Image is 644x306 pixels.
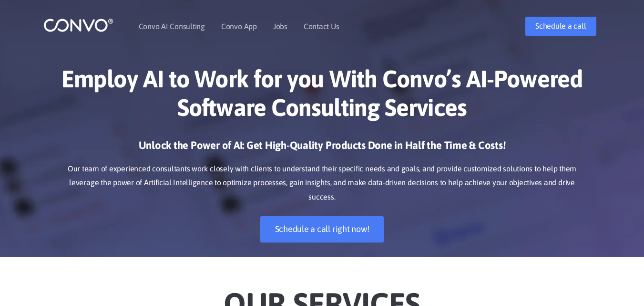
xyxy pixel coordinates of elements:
[139,22,205,30] a: Convo AI Consulting
[58,138,587,159] h3: Unlock the Power of AI: Get High-Quality Products Done in Half the Time & Costs!
[304,22,339,30] a: Contact Us
[58,162,587,205] p: Our team of experienced consultants work closely with clients to understand their specific needs ...
[221,22,257,30] a: Convo App
[273,22,287,30] a: Jobs
[58,64,587,129] h1: Employ AI to Work for you With Convo’s AI-Powered Software Consulting Services
[525,17,596,36] a: Schedule a call
[43,18,113,32] img: logo_1.png
[260,216,384,243] a: Schedule a call right now!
